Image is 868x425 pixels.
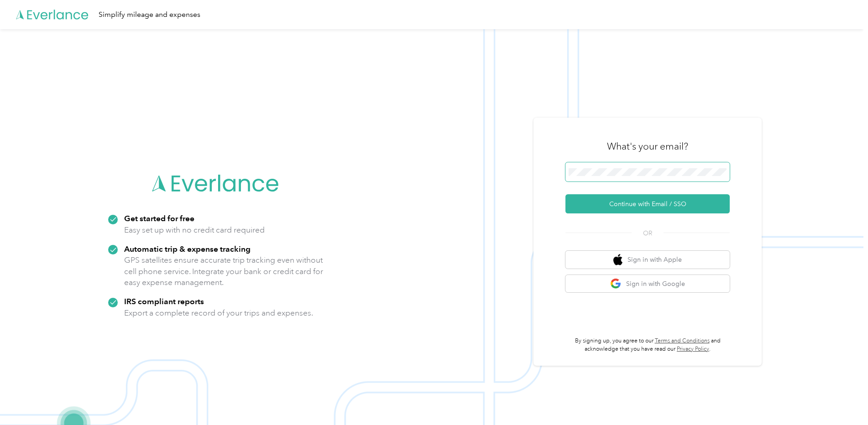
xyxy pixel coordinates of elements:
button: Continue with Email / SSO [565,194,730,213]
p: GPS satellites ensure accurate trip tracking even without cell phone service. Integrate your bank... [124,254,324,288]
strong: Get started for free [124,213,194,223]
button: google logoSign in with Google [565,275,730,293]
button: apple logoSign in with Apple [565,251,730,269]
img: google logo [610,278,622,290]
strong: Automatic trip & expense tracking [124,244,251,254]
div: Simplify mileage and expenses [99,9,200,21]
a: Terms and Conditions [655,337,710,344]
a: Privacy Policy [677,346,709,352]
p: By signing up, you agree to our and acknowledge that you have read our . [565,337,730,353]
h3: What's your email? [607,140,688,153]
img: apple logo [613,254,622,265]
strong: IRS compliant reports [124,296,204,306]
p: Easy set up with no credit card required [124,224,265,236]
span: OR [632,228,664,238]
p: Export a complete record of your trips and expenses. [124,307,313,319]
